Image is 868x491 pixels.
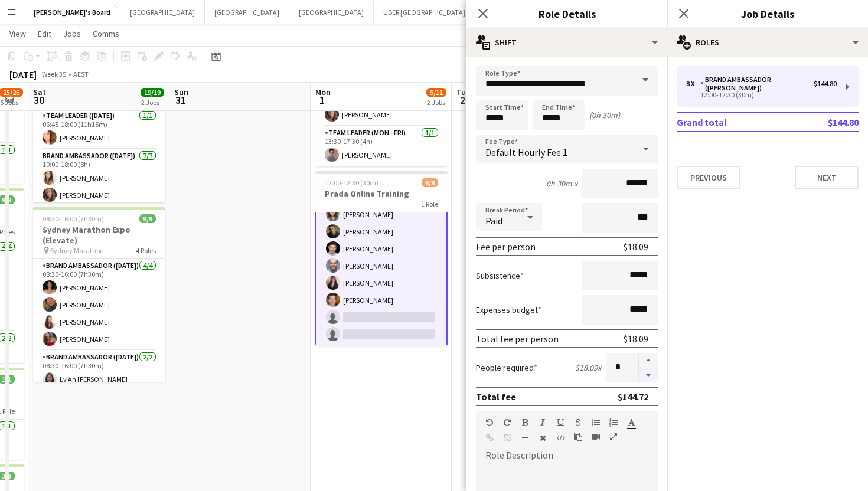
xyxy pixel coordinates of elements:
[120,1,205,24] button: [GEOGRAPHIC_DATA]
[592,418,600,427] button: Unordered List
[700,76,814,92] div: Brand Ambassador ([PERSON_NAME])
[667,6,868,21] h3: Job Details
[556,418,564,427] button: Underline
[677,166,740,189] button: Previous
[485,146,567,158] span: Default Hourly Fee 1
[639,353,658,368] button: Increase
[33,259,165,351] app-card-role: Brand Ambassador ([DATE])4/408:30-16:00 (7h30m)[PERSON_NAME][PERSON_NAME][PERSON_NAME][PERSON_NAME]
[141,88,164,97] span: 19/19
[426,88,446,97] span: 9/11
[789,113,859,132] td: $144.80
[456,87,470,97] span: Tue
[639,368,658,383] button: Decrease
[139,214,156,223] span: 9/9
[33,224,165,245] h3: Sydney Marathon Expo (Elevate)
[466,6,667,21] h3: Role Details
[136,246,156,255] span: 4 Roles
[575,362,601,373] div: $18.09 x
[476,241,536,253] div: Fee per person
[686,80,700,88] div: 8 x
[795,166,859,189] button: Next
[427,98,446,107] div: 2 Jobs
[686,92,837,98] div: 12:00-12:30 (30m)
[539,418,547,427] button: Italic
[172,93,188,107] span: 31
[485,418,494,427] button: Undo
[73,70,89,78] div: AEST
[618,391,648,402] div: $144.72
[24,1,120,24] button: [PERSON_NAME]'s Board
[50,246,104,255] span: Sydney Marathon
[677,113,789,132] td: Grand total
[205,1,289,24] button: [GEOGRAPHIC_DATA]
[374,1,475,24] button: UBER [GEOGRAPHIC_DATA]
[624,241,648,253] div: $18.09
[141,98,164,107] div: 2 Jobs
[589,110,620,120] div: (0h 30m)
[592,432,600,441] button: Insert video
[421,199,438,208] span: 1 Role
[624,333,648,345] div: $18.09
[31,93,46,107] span: 30
[503,418,511,427] button: Redo
[466,28,667,57] div: Shift
[33,149,165,292] app-card-role: Brand Ambassador ([DATE])7/710:00-18:00 (8h)[PERSON_NAME][PERSON_NAME]
[43,214,104,223] span: 08:30-16:00 (7h30m)
[9,28,26,39] span: View
[476,333,559,345] div: Total fee per person
[315,171,448,346] app-job-card: 12:00-12:30 (30m)6/8Prada Online Training1 RoleBrand Ambassador ([PERSON_NAME])9A6/812:00-12:30 (...
[5,26,31,41] a: View
[574,432,582,441] button: Paste as plain text
[609,418,618,427] button: Ordered List
[58,26,86,41] a: Jobs
[33,26,56,41] a: Edit
[455,93,470,107] span: 2
[9,68,37,80] div: [DATE]
[667,28,868,57] div: Roles
[627,418,635,427] button: Text Color
[33,87,46,97] span: Sat
[39,70,68,78] span: Week 35
[521,433,529,443] button: Horizontal Line
[422,178,438,187] span: 6/8
[315,87,331,97] span: Mon
[315,188,448,199] h3: Prada Online Training
[93,28,119,39] span: Comms
[33,28,165,202] app-job-card: 06:45-18:00 (11h15m)10/10Nike Womens Activation [STREET_ADDRESS][PERSON_NAME]4 RolesBrand Ambassa...
[814,80,837,88] div: $144.80
[476,362,537,373] label: People required
[88,26,124,41] a: Comms
[33,207,165,382] app-job-card: 08:30-16:00 (7h30m)9/9Sydney Marathon Expo (Elevate) Sydney Marathon4 RolesBrand Ambassador ([DAT...
[325,178,378,187] span: 12:00-12:30 (30m)
[574,418,582,427] button: Strikethrough
[476,270,524,281] label: Subsistence
[63,28,81,39] span: Jobs
[476,391,516,402] div: Total fee
[485,215,502,227] span: Paid
[33,351,165,408] app-card-role: Brand Ambassador ([DATE])2/208:30-16:00 (7h30m)Ly An [PERSON_NAME]
[38,28,51,39] span: Edit
[289,1,374,24] button: [GEOGRAPHIC_DATA]
[521,418,529,427] button: Bold
[315,126,448,166] app-card-role: Team Leader (Mon - Fri)1/113:30-17:30 (4h)[PERSON_NAME]
[174,87,188,97] span: Sun
[546,178,577,189] div: 0h 30m x
[539,433,547,443] button: Clear Formatting
[315,185,448,347] app-card-role: Brand Ambassador ([PERSON_NAME])9A6/812:00-12:30 (30m)[PERSON_NAME][PERSON_NAME][PERSON_NAME][PER...
[314,93,331,107] span: 1
[609,432,618,441] button: Fullscreen
[556,433,564,443] button: HTML Code
[476,305,541,315] label: Expenses budget
[33,109,165,149] app-card-role: Team Leader ([DATE])1/106:45-18:00 (11h15m)[PERSON_NAME]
